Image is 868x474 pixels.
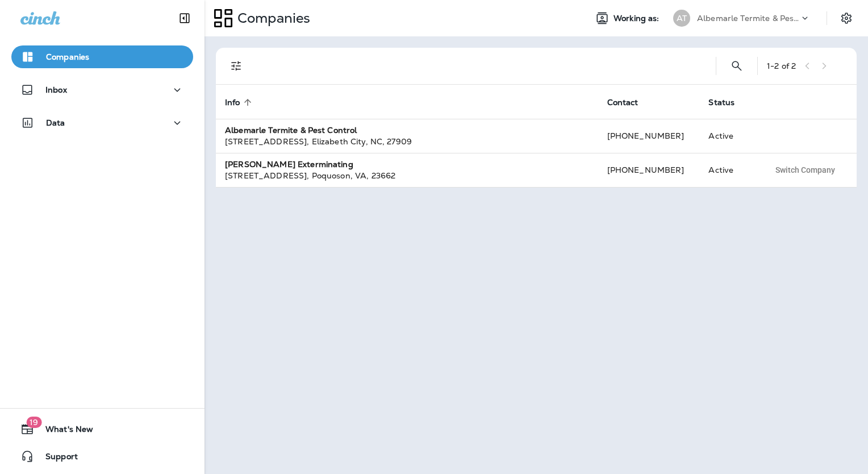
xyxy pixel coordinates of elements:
[34,425,93,438] span: What's New
[725,55,748,77] button: Search Companies
[11,45,193,68] button: Companies
[697,14,799,23] p: Albemarle Termite & Pest Control
[34,452,78,465] span: Support
[11,418,193,440] button: 19What's New
[169,7,201,30] button: Collapse Sidebar
[836,8,857,28] button: Settings
[225,55,248,77] button: Filters
[11,445,193,468] button: Support
[225,125,357,135] strong: Albemarle Termite & Pest Control
[708,97,749,107] span: Status
[673,10,690,27] div: AT
[225,170,589,181] div: [STREET_ADDRESS] , Poquoson , VA , 23662
[46,52,89,61] p: Companies
[775,166,835,174] span: Switch Company
[46,118,65,127] p: Data
[708,98,735,107] span: Status
[767,61,796,70] div: 1 - 2 of 2
[607,97,653,107] span: Contact
[45,85,67,94] p: Inbox
[699,119,760,153] td: Active
[11,111,193,134] button: Data
[225,136,589,147] div: [STREET_ADDRESS] , Elizabeth City , NC , 27909
[598,153,700,187] td: [PHONE_NUMBER]
[607,98,639,107] span: Contact
[233,10,310,27] p: Companies
[598,119,700,153] td: [PHONE_NUMBER]
[699,153,760,187] td: Active
[225,98,240,107] span: Info
[225,159,353,169] strong: [PERSON_NAME] Exterminating
[614,14,662,23] span: Working as:
[225,97,255,107] span: Info
[769,161,841,178] button: Switch Company
[11,78,193,101] button: Inbox
[26,417,41,428] span: 19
